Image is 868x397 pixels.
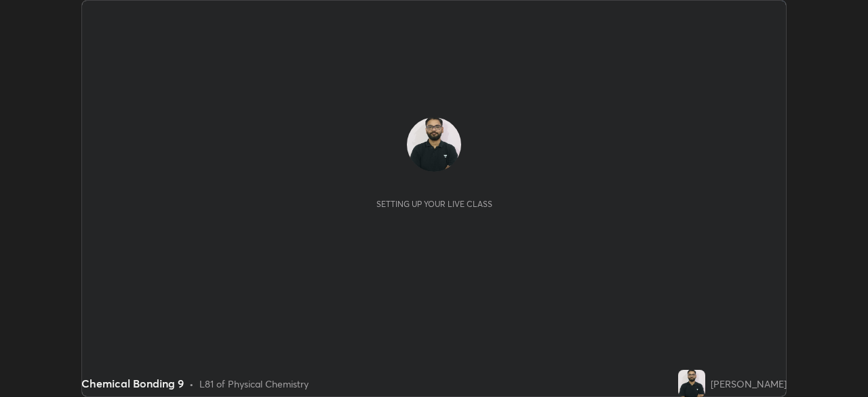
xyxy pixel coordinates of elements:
div: Chemical Bonding 9 [81,375,184,392]
div: • [189,377,194,391]
div: L81 of Physical Chemistry [199,377,309,391]
div: Setting up your live class [376,199,492,209]
img: 5e6e13c1ec7d4a9f98ea3605e43f832c.jpg [407,117,461,172]
div: [PERSON_NAME] [711,377,787,391]
img: 5e6e13c1ec7d4a9f98ea3605e43f832c.jpg [678,370,705,397]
